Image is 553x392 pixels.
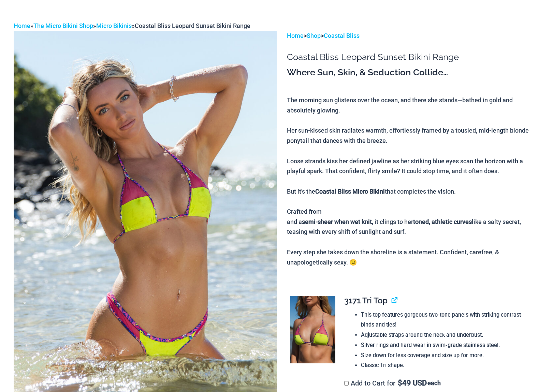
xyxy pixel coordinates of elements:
span: $ [398,379,402,387]
a: Home [14,22,30,29]
li: This top features gorgeous two-tone panels with striking contrast binds and ties! [361,310,534,330]
a: The Micro Bikini Shop [33,22,93,29]
h1: Coastal Bliss Leopard Sunset Bikini Range [287,52,539,62]
p: > > [287,31,539,41]
a: Shop [307,32,321,39]
a: Micro Bikinis [96,22,132,29]
span: 3171 Tri Top [344,296,388,305]
span: 49 USD [398,380,427,387]
span: » » » [14,22,250,29]
span: each [427,380,441,387]
li: Adjustable straps around the neck and underbust. [361,330,534,340]
input: Add to Cart for$49 USD each [344,381,349,386]
b: toned, athletic curves [413,218,472,225]
li: Silver rings and hard wear in swim-grade stainless steel. [361,340,534,350]
span: Coastal Bliss Leopard Sunset Bikini Range [135,22,250,29]
a: Home [287,32,304,39]
a: Coastal Bliss [324,32,360,39]
img: Coastal Bliss Leopard Sunset 3171 Tri Top [290,296,335,363]
li: Classic Tri shape. [361,360,534,371]
b: Coastal Bliss Micro Bikini [315,188,385,195]
h3: Where Sun, Skin, & Seduction Collide… [287,67,539,78]
label: Add to Cart for [344,379,441,387]
div: and a , it clings to her like a salty secret, teasing with every shift of sunlight and surf. Ever... [287,217,539,268]
b: semi-sheer when wet knit [302,218,372,225]
p: The morning sun glistens over the ocean, and there she stands—bathed in gold and absolutely glowi... [287,95,539,267]
li: Size down for less coverage and size up for more. [361,350,534,361]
